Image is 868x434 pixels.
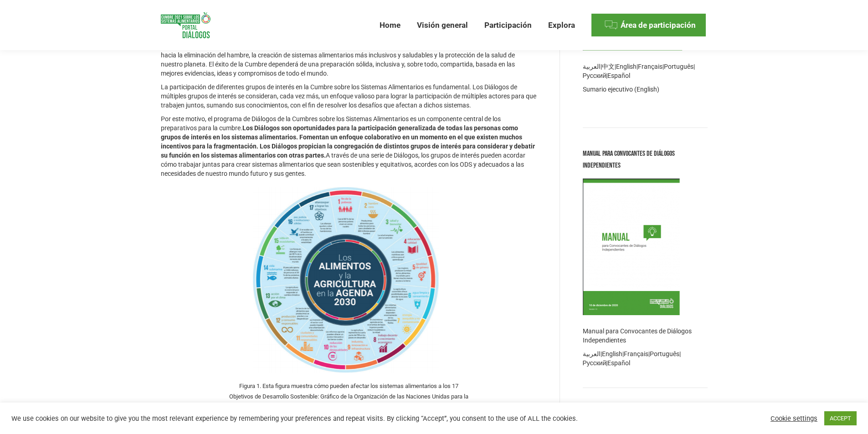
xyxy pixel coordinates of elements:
a: Manual para Convocantes de Diálogos Independientes [583,327,692,344]
div: Manual para Convocantes de Diálogos Independientes [583,148,708,172]
span: Área de participación [621,20,696,30]
p: | | | | | | [583,62,708,80]
p: desde [GEOGRAPHIC_DATA] hasta [GEOGRAPHIC_DATA]. ofrece un punto de inflexión en nuestros esfuerz... [161,23,537,78]
span: Explora [548,20,575,30]
a: Sumario ejecutivo (English) [583,86,659,93]
strong: Fomentan un enfoque colaborativo en un momento en el que existen muchos incentivos para la fragme... [161,133,535,159]
img: Food Systems Summit Dialogues [161,12,211,38]
p: Por este motivo, el programa de Diálogos de la Cumbres sobre los Sistemas Alimentarios es un comp... [161,114,537,178]
a: ACCEPT [824,411,857,425]
a: English [602,350,622,357]
span: Visión general [417,20,468,30]
p: | | | | | [583,349,708,368]
img: Menu icon [604,18,618,32]
a: English [616,63,637,70]
a: Español [607,359,630,367]
a: Português [664,63,693,70]
a: العربية [583,63,601,70]
p: Figura 1. Esta figura muestra cómo pueden afectar los sistemas alimentarios a los 17 Objetivos de... [229,381,468,412]
strong: Los Diálogos son oportunidades para la participación generalizada de todas las personas como grup... [161,124,518,141]
a: Русский [583,72,606,79]
a: Français [624,350,648,357]
a: Español [607,72,630,79]
a: Français [638,63,663,70]
span: Home [380,20,401,30]
a: Português [650,350,679,357]
a: Cookie settings [770,414,817,423]
div: We use cookies on our website to give you the most relevant experience by remembering your prefer... [11,414,603,423]
a: 中文 [602,63,615,70]
a: Русский [583,359,606,367]
a: العربية [583,350,601,357]
span: Participación [484,20,532,30]
p: La participación de diferentes grupos de interés en la Cumbre sobre los Sistemas Alimentarios es ... [161,82,537,110]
